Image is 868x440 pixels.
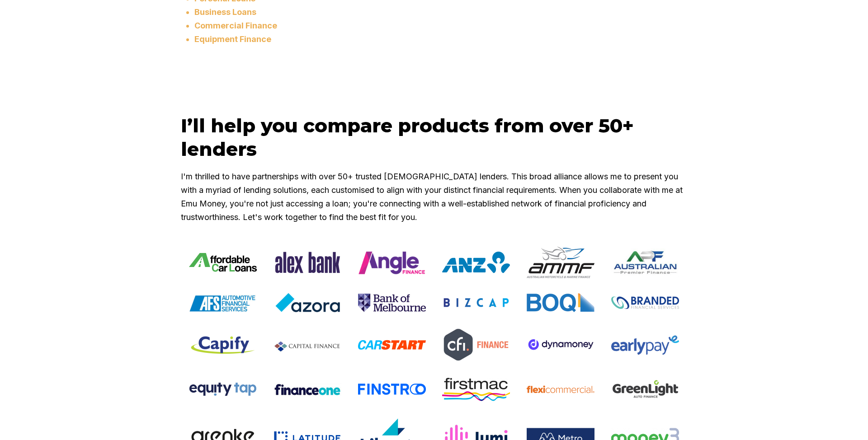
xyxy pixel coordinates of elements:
[527,293,594,313] img: BOQ
[189,253,257,272] img: Affordable Car Loans
[358,384,426,395] img: Finstro
[442,327,510,363] img: CFI
[527,338,594,351] img: Dynamoney
[527,247,594,278] img: Australian Motorcycle & Marine Finance
[194,19,687,33] li: Commercial Finance
[442,378,510,401] img: Firstmac
[274,250,341,275] img: Alex Bank
[194,7,256,17] a: Business Loans
[189,294,257,312] img: Automotive Financial Services
[611,335,679,355] img: EarlyPay
[527,385,594,393] img: Flexi Commercial
[189,382,257,397] img: Equity Tap
[442,252,510,273] img: ANZ
[274,336,341,355] img: Capital Finance
[611,296,679,309] img: Branded Financial Services
[181,114,687,161] h2: I’ll help you compare products from over 50+ lenders
[442,298,510,307] img: Bizcap
[358,339,426,351] img: CarStart Finance
[611,375,679,403] img: Green Light Auto
[274,383,341,396] img: Finance One
[189,334,257,356] img: Capify
[181,170,687,224] p: I'm thrilled to have partnerships with over 50+ trusted [DEMOGRAPHIC_DATA] lenders. This broad al...
[358,294,426,312] img: Bank of Melbourne
[611,248,679,276] img: Australian Premier Finance
[274,291,341,314] img: Azora
[358,251,426,275] img: Angle Finance
[194,34,271,44] a: Equipment Finance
